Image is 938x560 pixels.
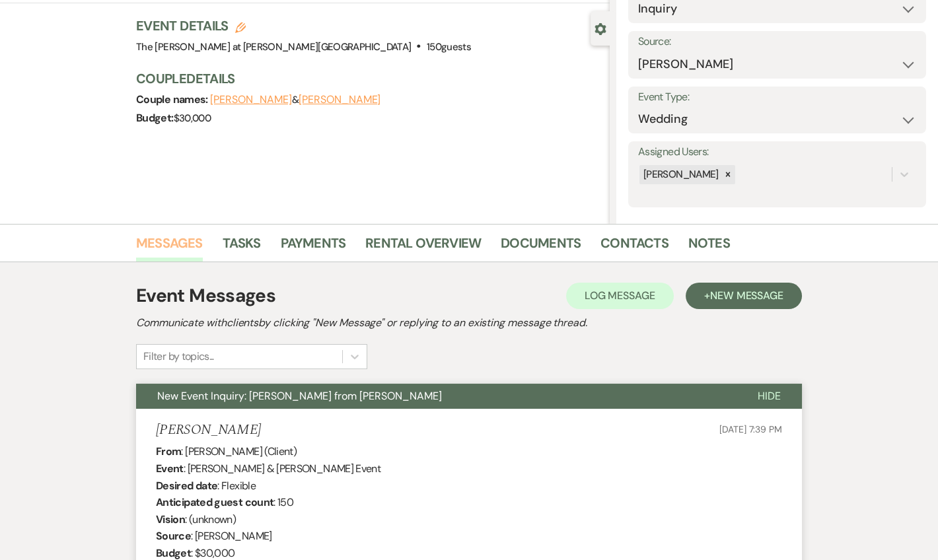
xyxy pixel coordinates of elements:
[156,444,181,458] b: From
[156,512,185,526] b: Vision
[156,479,217,493] b: Desired date
[585,289,655,302] span: Log Message
[595,22,606,34] button: Close lead details
[639,165,721,184] div: [PERSON_NAME]
[299,94,380,105] button: [PERSON_NAME]
[136,232,203,262] a: Messages
[136,111,174,125] span: Budget:
[136,40,411,53] span: The [PERSON_NAME] at [PERSON_NAME][GEOGRAPHIC_DATA]
[156,422,261,438] h5: [PERSON_NAME]
[638,32,916,52] label: Source:
[737,384,802,409] button: Hide
[157,389,442,403] span: New Event Inquiry: [PERSON_NAME] from [PERSON_NAME]
[210,94,292,105] button: [PERSON_NAME]
[638,88,916,107] label: Event Type:
[758,389,781,403] span: Hide
[156,462,184,475] b: Event
[686,283,802,309] button: +New Message
[136,92,210,106] span: Couple names:
[136,69,596,88] h3: Couple Details
[136,17,471,35] h3: Event Details
[136,282,275,310] h1: Event Messages
[600,232,668,262] a: Contacts
[638,143,916,162] label: Assigned Users:
[223,232,261,262] a: Tasks
[143,349,214,365] div: Filter by topics...
[136,315,802,331] h2: Communicate with clients by clicking "New Message" or replying to an existing message thread.
[210,93,380,106] span: &
[365,232,481,262] a: Rental Overview
[156,529,191,543] b: Source
[281,232,346,262] a: Payments
[710,289,783,302] span: New Message
[719,423,782,435] span: [DATE] 7:39 PM
[427,40,471,53] span: 150 guests
[174,112,211,125] span: $30,000
[501,232,581,262] a: Documents
[156,495,273,509] b: Anticipated guest count
[156,546,191,560] b: Budget
[566,283,674,309] button: Log Message
[688,232,730,262] a: Notes
[136,384,737,409] button: New Event Inquiry: [PERSON_NAME] from [PERSON_NAME]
